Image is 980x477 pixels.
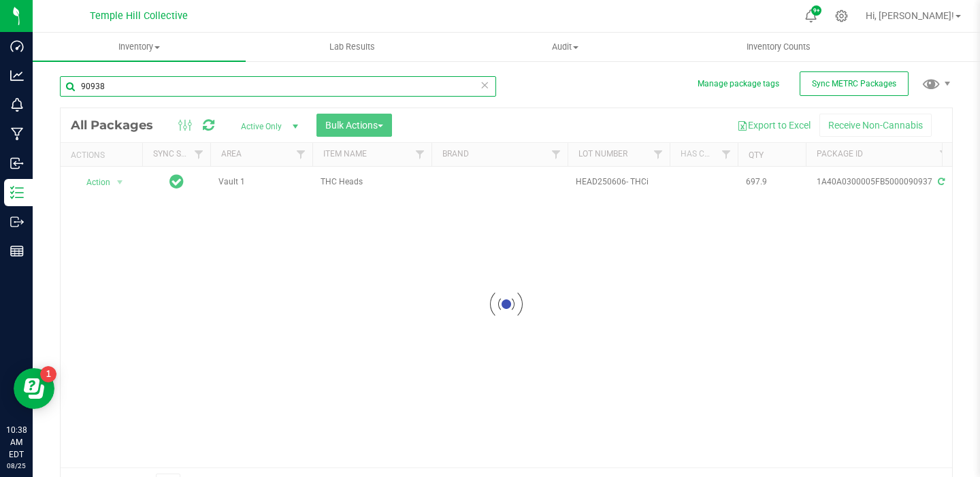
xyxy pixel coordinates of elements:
[90,10,188,22] span: Temple Hill Collective
[311,41,393,53] span: Lab Results
[459,33,672,61] a: Audit
[10,186,24,199] inline-svg: Inventory
[10,39,24,53] inline-svg: Dashboard
[728,41,829,53] span: Inventory Counts
[60,76,496,97] input: Search Package ID, Item Name, SKU, Lot or Part Number...
[14,368,54,409] iframe: Resource center
[6,424,27,461] p: 10:38 AM EDT
[10,244,24,258] inline-svg: Reports
[10,98,24,112] inline-svg: Monitoring
[480,76,489,94] span: Clear
[10,157,24,170] inline-svg: Inbound
[10,69,24,82] inline-svg: Analytics
[40,366,56,382] iframe: Resource center unread badge
[672,33,885,61] a: Inventory Counts
[813,8,819,14] span: 9+
[246,33,459,61] a: Lab Results
[10,215,24,229] inline-svg: Outbound
[6,461,27,471] p: 08/25
[866,10,954,21] span: Hi, [PERSON_NAME]!
[833,10,850,22] div: Manage settings
[812,79,896,88] span: Sync METRC Packages
[698,78,779,90] button: Manage package tags
[33,41,246,53] span: Inventory
[459,41,671,53] span: Audit
[33,33,246,61] a: Inventory
[800,71,909,96] button: Sync METRC Packages
[10,127,24,141] inline-svg: Manufacturing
